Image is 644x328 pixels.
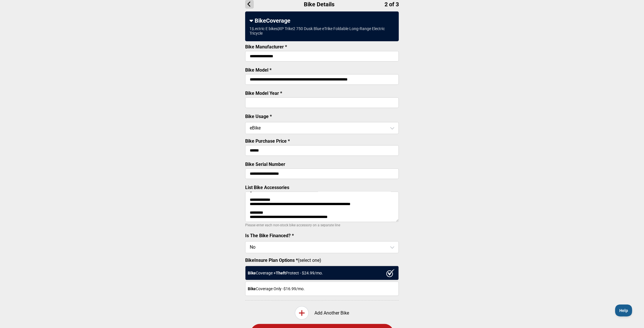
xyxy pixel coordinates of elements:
[249,17,395,24] div: BikeCoverage
[615,305,633,317] iframe: Toggle Customer Support
[245,222,399,229] p: Please enter each non-stock bike accessory on a separate line
[245,44,287,50] label: Bike Manufacturer *
[245,306,399,320] div: Add Another Bike
[245,266,399,280] div: Coverage + Protect - $ 24.99 /mo.
[245,258,399,263] label: (select one)
[245,91,282,96] label: Bike Model Year *
[248,286,256,291] strong: Bike
[248,271,256,275] strong: Bike
[245,162,285,167] label: Bike Serial Number
[245,114,272,119] label: Bike Usage *
[385,1,399,8] span: 2 of 3
[249,26,395,36] div: 1 | Lectric E bikes | XP Trike2 750 Dusk Blue eTrike Foldable Long-Range Electric Tricycle
[245,67,272,73] label: Bike Model *
[386,269,395,277] img: ux1sgP1Haf775SAghJI38DyDlYP+32lKFAAAAAElFTkSuQmCC
[276,271,286,275] strong: Theft
[245,138,290,144] label: Bike Purchase Price *
[245,185,289,190] label: List Bike Accessories
[245,282,399,296] div: Coverage Only - $16.99 /mo.
[245,233,294,238] label: Is The Bike Financed? *
[245,258,298,263] strong: BikeInsure Plan Options *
